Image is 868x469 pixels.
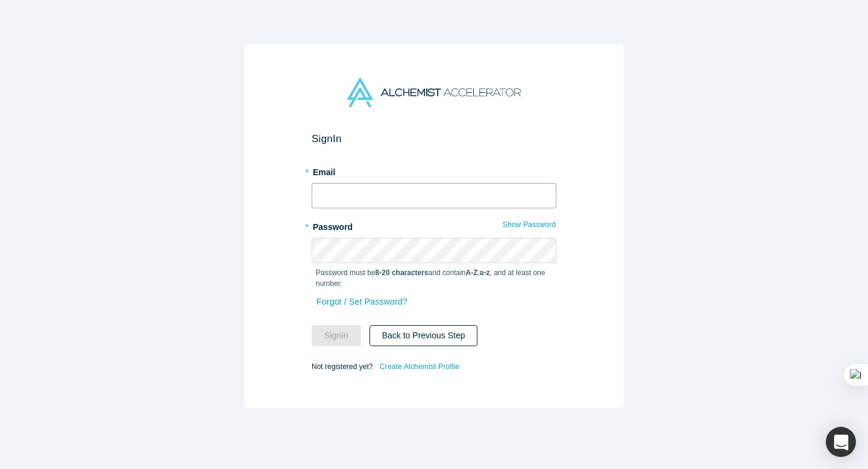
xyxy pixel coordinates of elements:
strong: 8-20 characters [376,269,429,277]
a: Forgot / Set Password? [316,291,408,312]
label: Password [312,217,556,234]
button: SignIn [312,325,361,346]
img: Alchemist Accelerator Logo [347,78,521,107]
strong: a-z [480,269,490,277]
h2: Sign In [312,132,556,145]
label: Email [312,162,556,179]
strong: A-Z [466,269,478,277]
span: Not registered yet? [312,362,373,371]
p: Password must be and contain , , and at least one number. [316,267,552,289]
a: Create Alchemist Profile [379,359,460,374]
button: Back to Previous Step [370,325,478,346]
button: Show Password [502,217,556,232]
